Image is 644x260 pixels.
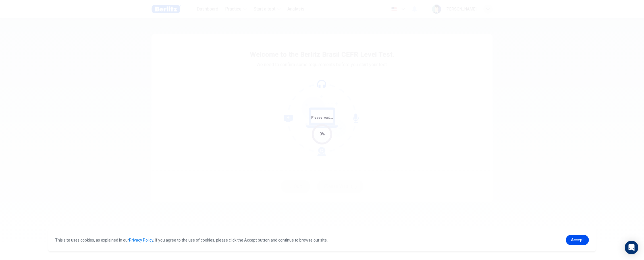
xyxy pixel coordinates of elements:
[571,238,584,242] span: Accept
[566,235,589,245] a: dismiss cookie message
[625,241,638,254] div: Open Intercom Messenger
[55,238,328,242] span: This site uses cookies, as explained in our . If you agree to the use of cookies, please click th...
[319,131,325,137] div: 0%
[129,238,153,242] a: Privacy Policy
[48,229,596,251] div: cookieconsent
[311,116,333,119] span: Please wait...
